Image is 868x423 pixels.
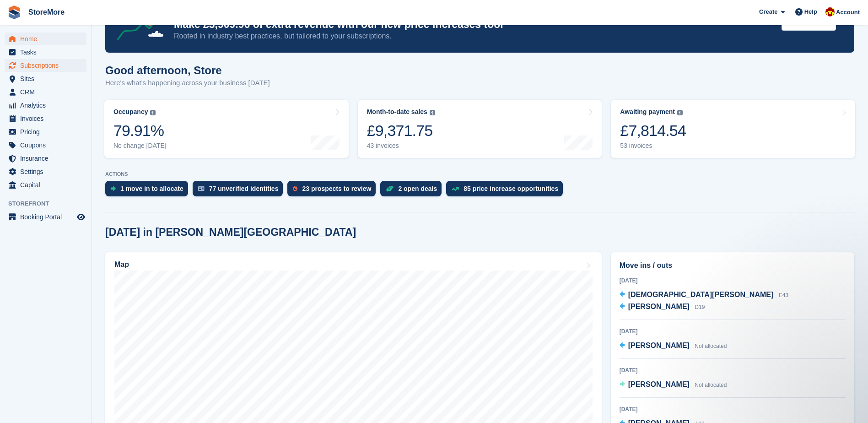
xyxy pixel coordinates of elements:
[628,291,774,298] span: [DEMOGRAPHIC_DATA][PERSON_NAME]
[695,343,727,349] span: Not allocated
[193,181,288,201] a: 77 unverified identities
[25,5,68,20] a: StoreMore
[20,99,75,112] span: Analytics
[825,7,835,16] img: Store More Team
[8,199,91,208] span: Storefront
[75,211,86,222] a: Preview store
[430,110,435,115] img: icon-info-grey-7440780725fd019a000dd9b08b2336e03edf1995a4989e88bcd33f0948082b44.svg
[105,78,270,88] p: Here's what's happening across your business [DATE]
[5,72,86,85] a: menu
[20,179,75,191] span: Capital
[628,380,690,388] span: [PERSON_NAME]
[7,5,21,19] img: stora-icon-8386f47178a22dfd0bd8f6a31ec36ba5ce8667c1dd55bd0f319d3a0aa187defe.svg
[111,186,116,191] img: move_ins_to_allocate_icon-fdf77a2bb77ea45bf5b3d319d69a93e2d87916cf1d5bf7949dd705db3b84f3ca.svg
[5,211,86,223] a: menu
[20,46,75,59] span: Tasks
[5,125,86,138] a: menu
[5,59,86,72] a: menu
[20,165,75,178] span: Settings
[620,379,727,391] a: [PERSON_NAME] Not allocated
[380,181,446,201] a: 2 open deals
[20,125,75,138] span: Pricing
[620,301,705,313] a: [PERSON_NAME] D19
[620,289,788,301] a: [DEMOGRAPHIC_DATA][PERSON_NAME] E43
[113,142,167,150] div: No change [DATE]
[695,304,705,310] span: D19
[120,185,183,192] div: 1 move in to allocate
[5,99,86,112] a: menu
[779,292,788,298] span: E43
[5,152,86,165] a: menu
[759,7,777,16] span: Create
[113,108,148,116] div: Occupancy
[620,142,686,150] div: 53 invoices
[386,185,394,192] img: deal-1b604bf984904fb50ccaf53a9ad4b4a5d6e5aea283cecdc64d6e3604feb123c2.svg
[105,171,854,177] p: ACTIONS
[20,72,75,85] span: Sites
[20,112,75,125] span: Invoices
[836,8,860,17] span: Account
[620,405,846,413] div: [DATE]
[20,59,75,72] span: Subscriptions
[150,110,156,115] img: icon-info-grey-7440780725fd019a000dd9b08b2336e03edf1995a4989e88bcd33f0948082b44.svg
[104,100,349,158] a: Occupancy 79.91% No change [DATE]
[174,31,774,41] p: Rooted in industry best practices, but tailored to your subscriptions.
[302,185,371,192] div: 23 prospects to review
[804,7,817,16] span: Help
[367,121,435,140] div: £9,371.75
[114,260,129,269] h2: Map
[620,340,727,352] a: [PERSON_NAME] Not allocated
[611,100,855,158] a: Awaiting payment £7,814.54 53 invoices
[20,211,75,223] span: Booking Portal
[105,181,193,201] a: 1 move in to allocate
[209,185,279,192] div: 77 unverified identities
[620,260,846,271] h2: Move ins / outs
[5,165,86,178] a: menu
[464,185,558,192] div: 85 price increase opportunities
[446,181,567,201] a: 85 price increase opportunities
[5,46,86,59] a: menu
[628,303,690,310] span: [PERSON_NAME]
[620,277,846,285] div: [DATE]
[358,100,602,158] a: Month-to-date sales £9,371.75 43 invoices
[628,342,690,349] span: [PERSON_NAME]
[367,142,435,150] div: 43 invoices
[677,110,683,115] img: icon-info-grey-7440780725fd019a000dd9b08b2336e03edf1995a4989e88bcd33f0948082b44.svg
[105,226,356,239] h2: [DATE] in [PERSON_NAME][GEOGRAPHIC_DATA]
[5,139,86,152] a: menu
[5,179,86,191] a: menu
[398,185,437,192] div: 2 open deals
[5,112,86,125] a: menu
[105,64,270,76] h1: Good afternoon, Store
[5,33,86,45] a: menu
[293,186,297,191] img: prospect-51fa495bee0391a8d652442698ab0144808aea92771e9ea1ae160a38d050c398.svg
[287,181,380,201] a: 23 prospects to review
[20,33,75,45] span: Home
[20,86,75,98] span: CRM
[620,366,846,374] div: [DATE]
[452,187,459,191] img: price_increase_opportunities-93ffe204e8149a01c8c9dc8f82e8f89637d9d84a8eef4429ea346261dce0b2c0.svg
[620,121,686,140] div: £7,814.54
[5,86,86,98] a: menu
[198,186,205,191] img: verify_identity-adf6edd0f0f0b5bbfe63781bf79b02c33cf7c696d77639b501bdc392416b5a36.svg
[620,327,846,336] div: [DATE]
[20,152,75,165] span: Insurance
[113,121,167,140] div: 79.91%
[20,139,75,152] span: Coupons
[620,108,675,116] div: Awaiting payment
[695,382,727,388] span: Not allocated
[367,108,427,116] div: Month-to-date sales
